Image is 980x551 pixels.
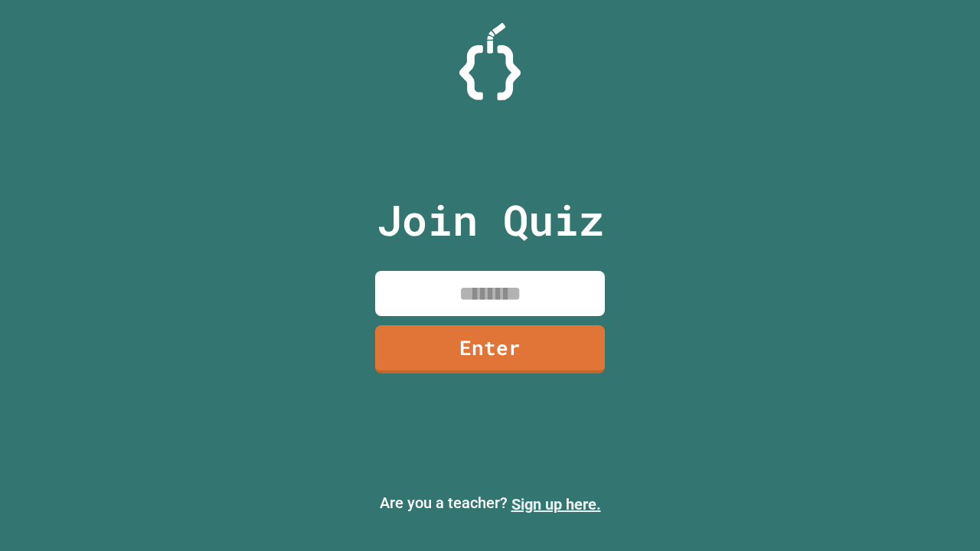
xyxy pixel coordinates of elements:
img: Logo.svg [459,23,521,100]
p: Join Quiz [377,188,604,252]
iframe: chat widget [853,423,965,488]
iframe: chat widget [916,490,965,536]
a: Enter [375,325,605,373]
p: Are you a teacher? [12,491,968,516]
a: Sign up here. [511,495,601,514]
